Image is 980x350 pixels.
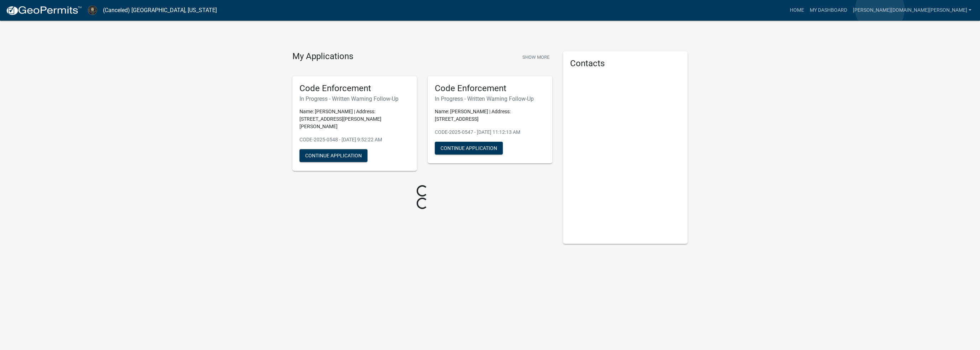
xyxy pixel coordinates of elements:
p: CODE-2025-0547 - [DATE] 11:12:13 AM [435,129,545,136]
p: CODE-2025-0548 - [DATE] 9:52:22 AM [299,136,410,143]
h6: In Progress - Written Warning Follow-Up [435,95,545,102]
a: (Canceled) [GEOGRAPHIC_DATA], [US_STATE] [103,4,217,16]
button: Show More [520,51,552,63]
img: (Canceled) Gordon County, Georgia [88,5,97,15]
a: Home [787,4,807,17]
h4: My Applications [292,51,353,62]
a: My Dashboard [807,4,850,17]
h5: Code Enforcement [435,83,545,94]
h6: In Progress - Written Warning Follow-Up [299,95,410,102]
p: Name: [PERSON_NAME] | Address: [STREET_ADDRESS] [435,108,545,123]
button: Continue Application [299,149,367,162]
h5: Contacts [570,58,681,69]
button: Continue Application [435,142,503,155]
p: Name: [PERSON_NAME] | Address: [STREET_ADDRESS][PERSON_NAME][PERSON_NAME] [299,108,410,130]
h5: Code Enforcement [299,83,410,94]
a: [PERSON_NAME][DOMAIN_NAME][PERSON_NAME] [850,4,974,17]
